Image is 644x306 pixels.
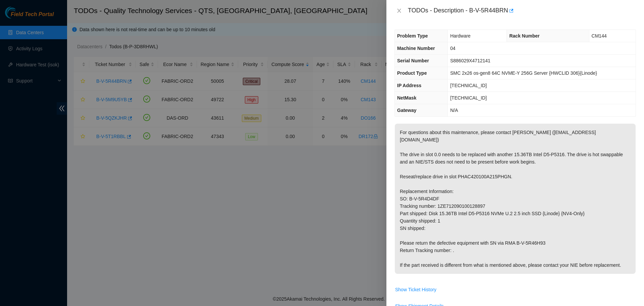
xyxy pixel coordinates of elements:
span: [TECHNICAL_ID] [450,83,487,88]
span: Product Type [397,70,427,76]
span: S886029X4712141 [450,58,490,63]
span: Problem Type [397,33,428,39]
span: IP Address [397,83,421,88]
button: Close [394,8,404,14]
span: 04 [450,46,455,51]
span: Show Ticket History [395,286,436,293]
span: Rack Number [509,33,539,39]
span: NetMask [397,95,417,101]
div: TODOs - Description - B-V-5R44BRN [408,5,636,16]
span: [TECHNICAL_ID] [450,95,487,101]
span: Gateway [397,108,417,113]
span: CM144 [592,33,607,39]
p: For questions about this maintenance, please contact [PERSON_NAME] ([EMAIL_ADDRESS][DOMAIN_NAME])... [395,124,636,274]
span: close [396,8,402,13]
span: Hardware [450,33,471,39]
span: SMC 2x26 os-gen8 64C NVME-Y 256G Server {HWCLID 306}{Linode} [450,70,597,76]
span: Machine Number [397,46,435,51]
span: Serial Number [397,58,429,63]
span: N/A [450,108,458,113]
button: Show Ticket History [395,284,437,295]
